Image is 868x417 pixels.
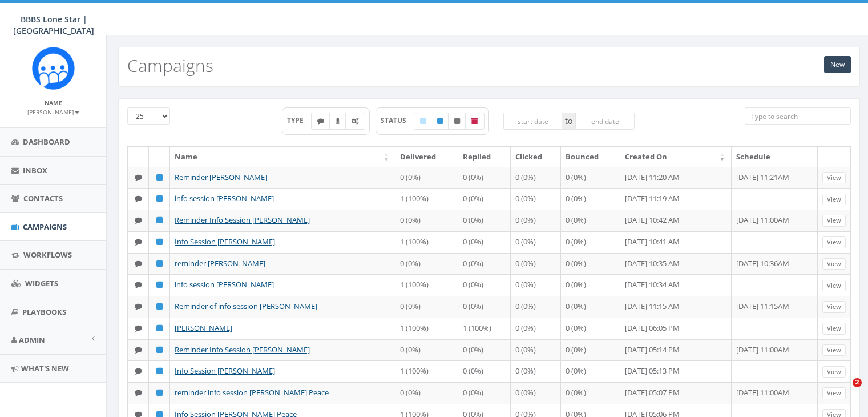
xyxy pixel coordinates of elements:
[23,250,72,260] span: Workflows
[317,118,324,125] i: Text SMS
[135,389,142,396] i: Text SMS
[345,113,365,130] label: Automated Message
[395,167,458,189] td: 0 (0%)
[287,115,312,125] span: TYPE
[135,174,142,181] i: Text SMS
[822,387,846,399] a: View
[745,107,851,125] input: Type to search
[732,382,818,404] td: [DATE] 11:00AM
[23,137,70,147] span: Dashboard
[511,147,561,167] th: Clicked
[437,118,443,125] i: Published
[175,236,275,247] a: Info Session [PERSON_NAME]
[822,280,846,292] a: View
[620,339,732,361] td: [DATE] 05:14 PM
[156,281,163,288] i: Published
[561,167,620,189] td: 0 (0%)
[824,56,851,73] a: New
[511,253,561,275] td: 0 (0%)
[822,323,846,335] a: View
[420,118,426,125] i: Draft
[156,174,163,181] i: Published
[175,387,329,398] a: reminder info session [PERSON_NAME] Peace
[23,222,67,232] span: Campaigns
[381,115,414,125] span: STATUS
[175,279,274,290] a: info session [PERSON_NAME]
[175,193,274,203] a: info session [PERSON_NAME]
[458,296,511,318] td: 0 (0%)
[853,378,862,387] span: 2
[620,360,732,382] td: [DATE] 05:13 PM
[23,193,63,203] span: Contacts
[458,318,511,339] td: 1 (100%)
[352,118,359,125] i: Automated Message
[511,339,561,361] td: 0 (0%)
[561,210,620,231] td: 0 (0%)
[135,324,142,332] i: Text SMS
[511,167,561,189] td: 0 (0%)
[19,335,45,345] span: Admin
[620,210,732,231] td: [DATE] 10:42 AM
[135,195,142,202] i: Text SMS
[511,318,561,339] td: 0 (0%)
[732,210,818,231] td: [DATE] 11:00AM
[562,113,575,130] span: to
[395,274,458,296] td: 1 (100%)
[511,231,561,253] td: 0 (0%)
[395,296,458,318] td: 0 (0%)
[156,195,163,202] i: Published
[135,346,142,354] i: Text SMS
[395,339,458,361] td: 0 (0%)
[23,165,47,175] span: Inbox
[829,378,857,406] iframe: Intercom live chat
[458,167,511,189] td: 0 (0%)
[732,167,818,189] td: [DATE] 11:21AM
[822,215,846,227] a: View
[13,14,94,36] span: BBBS Lone Star | [GEOGRAPHIC_DATA]
[311,113,330,130] label: Text SMS
[561,360,620,382] td: 0 (0%)
[135,216,142,224] i: Text SMS
[127,56,213,75] h2: Campaigns
[732,339,818,361] td: [DATE] 11:00AM
[503,113,563,130] input: start date
[21,363,69,374] span: What's New
[561,231,620,253] td: 0 (0%)
[156,324,163,332] i: Published
[458,253,511,275] td: 0 (0%)
[156,216,163,224] i: Published
[135,238,142,246] i: Text SMS
[561,147,620,167] th: Bounced
[822,236,846,248] a: View
[458,188,511,210] td: 0 (0%)
[175,323,232,333] a: [PERSON_NAME]
[732,296,818,318] td: [DATE] 11:15AM
[561,188,620,210] td: 0 (0%)
[27,106,79,117] a: [PERSON_NAME]
[620,253,732,275] td: [DATE] 10:35 AM
[458,210,511,231] td: 0 (0%)
[156,238,163,246] i: Published
[822,366,846,378] a: View
[575,113,635,130] input: end date
[27,108,79,116] small: [PERSON_NAME]
[156,367,163,375] i: Published
[156,389,163,396] i: Published
[511,210,561,231] td: 0 (0%)
[458,147,511,167] th: Replied
[156,260,163,267] i: Published
[732,147,818,167] th: Schedule
[395,188,458,210] td: 1 (100%)
[448,113,466,130] label: Unpublished
[395,318,458,339] td: 1 (100%)
[175,172,267,182] a: Reminder [PERSON_NAME]
[620,274,732,296] td: [DATE] 10:34 AM
[175,215,310,225] a: Reminder Info Session [PERSON_NAME]
[511,188,561,210] td: 0 (0%)
[620,167,732,189] td: [DATE] 11:20 AM
[511,296,561,318] td: 0 (0%)
[458,360,511,382] td: 0 (0%)
[732,253,818,275] td: [DATE] 10:36AM
[170,147,395,167] th: Name: activate to sort column ascending
[561,339,620,361] td: 0 (0%)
